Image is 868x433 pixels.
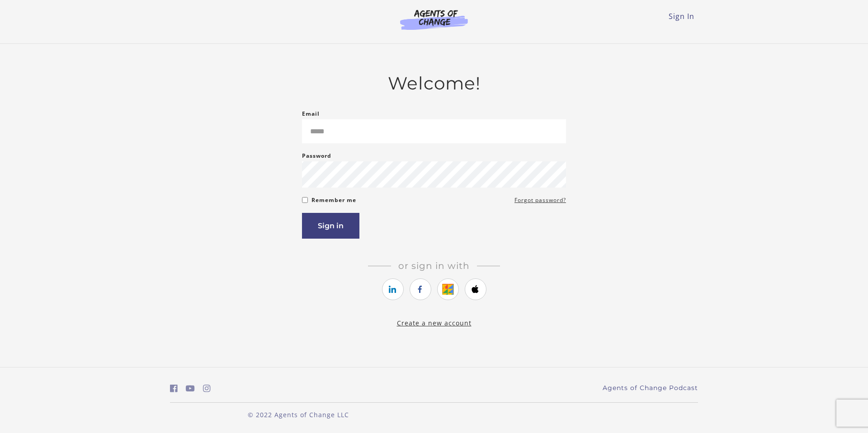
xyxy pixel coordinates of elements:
[382,278,404,300] a: https://courses.thinkific.com/users/auth/linkedin?ss%5Breferral%5D=&ss%5Buser_return_to%5D=&ss%5B...
[669,11,694,21] a: Sign In
[410,278,431,300] a: https://courses.thinkific.com/users/auth/facebook?ss%5Breferral%5D=&ss%5Buser_return_to%5D=&ss%5B...
[391,9,477,30] img: Agents of Change Logo
[302,73,566,94] h2: Welcome!
[186,384,195,393] i: https://www.youtube.com/c/AgentsofChangeTestPrepbyMeaganMitchell (Open in a new window)
[170,382,178,395] a: https://www.facebook.com/groups/aswbtestprep (Open in a new window)
[603,383,698,393] a: Agents of Change Podcast
[397,319,472,327] a: Create a new account
[391,260,477,271] span: Or sign in with
[302,213,359,239] button: Sign in
[170,410,427,419] p: © 2022 Agents of Change LLC
[186,382,195,395] a: https://www.youtube.com/c/AgentsofChangeTestPrepbyMeaganMitchell (Open in a new window)
[465,278,486,300] a: https://courses.thinkific.com/users/auth/apple?ss%5Breferral%5D=&ss%5Buser_return_to%5D=&ss%5Bvis...
[302,151,331,161] label: Password
[437,278,459,300] a: https://courses.thinkific.com/users/auth/google?ss%5Breferral%5D=&ss%5Buser_return_to%5D=&ss%5Bvi...
[311,195,356,206] label: Remember me
[514,195,566,206] a: Forgot password?
[203,384,211,393] i: https://www.instagram.com/agentsofchangeprep/ (Open in a new window)
[170,384,178,393] i: https://www.facebook.com/groups/aswbtestprep (Open in a new window)
[302,108,320,119] label: Email
[203,382,211,395] a: https://www.instagram.com/agentsofchangeprep/ (Open in a new window)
